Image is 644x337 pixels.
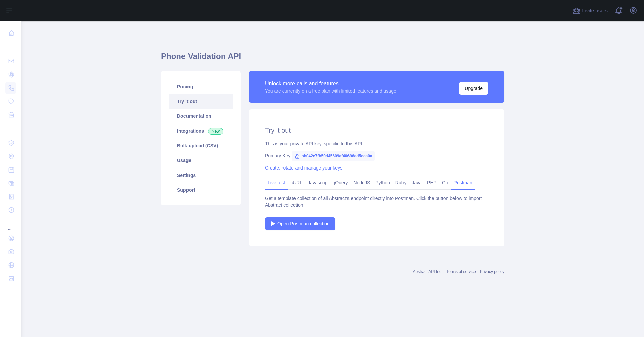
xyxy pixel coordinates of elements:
div: You are currently on a free plan with limited features and usage [265,88,396,94]
span: bb042e7fb50d45609af40696ed5cca0a [292,151,375,161]
button: Invite users [571,5,609,16]
a: Pricing [169,79,233,94]
a: Integrations New [169,124,233,138]
div: ... [5,122,16,136]
span: New [208,128,223,135]
a: Documentation [169,109,233,124]
a: cURL [288,177,305,188]
span: Open Postman collection [277,220,330,227]
a: Abstract API Inc. [413,269,443,274]
div: Primary Key: [265,152,488,159]
div: ... [5,40,16,54]
div: This is your private API key, specific to this API. [265,140,488,147]
button: Upgrade [459,82,488,95]
a: Settings [169,168,233,183]
a: Open Postman collection [265,217,335,230]
div: Unlock more calls and features [265,80,396,88]
a: Java [409,177,425,188]
a: Try it out [169,94,233,109]
a: Postman [451,177,475,188]
a: Bulk upload (CSV) [169,138,233,153]
a: NodeJS [351,177,373,188]
h1: Phone Validation API [161,51,504,67]
a: Support [169,183,233,197]
a: Terms of service [446,269,476,274]
div: Get a template collection of all Abstract's endpoint directly into Postman. Click the button belo... [265,195,488,208]
span: Invite users [582,7,608,15]
a: Javascript [305,177,331,188]
a: Live test [265,177,288,188]
div: ... [5,218,16,231]
a: Python [373,177,393,188]
a: PHP [424,177,439,188]
a: Go [439,177,451,188]
a: jQuery [331,177,351,188]
h2: Try it out [265,126,488,135]
a: Usage [169,153,233,168]
a: Create, rotate and manage your keys [265,165,342,171]
a: Ruby [393,177,409,188]
a: Privacy policy [480,269,504,274]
